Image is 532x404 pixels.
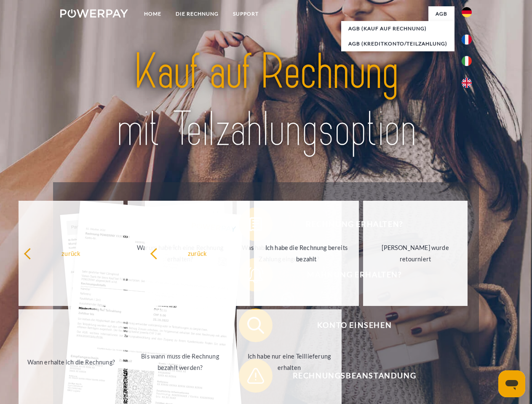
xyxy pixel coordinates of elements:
img: title-powerpay_de.svg [80,40,452,161]
img: en [462,78,472,88]
div: zurück [24,247,118,259]
div: Wann erhalte ich die Rechnung? [24,356,118,367]
div: Bis wann muss die Rechnung bezahlt werden? [133,351,227,373]
a: Home [137,6,168,21]
a: SUPPORT [226,6,266,21]
img: fr [462,35,472,45]
img: de [462,7,472,17]
div: Warum habe ich eine Rechnung erhalten? [133,242,227,265]
a: AGB (Kauf auf Rechnung) [341,21,454,36]
div: [PERSON_NAME] wurde retourniert [368,242,463,265]
div: Ich habe nur eine Teillieferung erhalten [242,351,337,373]
a: AGB (Kreditkonto/Teilzahlung) [341,36,454,51]
a: agb [428,6,454,21]
a: DIE RECHNUNG [168,6,226,21]
div: zurück [150,247,245,259]
div: Ich habe die Rechnung bereits bezahlt [259,242,354,265]
img: logo-powerpay-white.svg [60,9,128,18]
iframe: Schaltfläche zum Öffnen des Messaging-Fensters [498,370,525,397]
img: it [462,56,472,66]
span: Rechnungsbeanstandung [251,359,457,393]
span: Konto einsehen [251,308,457,342]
